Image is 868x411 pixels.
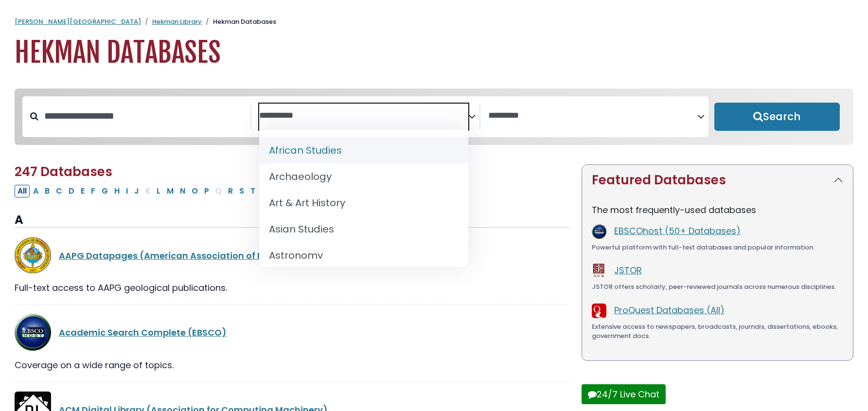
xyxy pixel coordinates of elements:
div: Coverage on a wide range of topics. [15,358,570,372]
div: Alpha-list to filter by first letter of database name [15,184,343,197]
a: EBSCOhost (50+ Databases) [614,225,741,237]
button: Filter Results C [53,185,65,197]
button: Filter Results D [66,185,77,197]
li: Asian Studies [259,216,468,242]
button: Filter Results L [154,185,163,197]
div: Full-text access to AAPG geological publications. [15,281,570,294]
h1: Hekman Databases [15,36,853,69]
button: Filter Results A [30,185,41,197]
button: Filter Results J [131,185,142,197]
div: JSTOR offers scholarly, peer-reviewed journals across numerous disciplines. [592,282,843,292]
a: Hekman Library [152,17,202,26]
button: Submit for Search Results [714,103,840,131]
h3: A [15,213,570,228]
button: All [15,185,30,197]
li: Archaeology [259,163,468,190]
button: Filter Results O [189,185,201,197]
a: JSTOR [614,264,642,276]
a: [PERSON_NAME][GEOGRAPHIC_DATA] [15,17,141,26]
li: African Studies [259,137,468,163]
a: Academic Search Complete (EBSCO) [59,326,227,339]
button: Filter Results M [164,185,177,197]
a: AAPG Datapages (American Association of Petroleum Geologists) [59,250,360,262]
button: Featured Databases [582,165,853,196]
button: Filter Results G [99,185,111,197]
button: Filter Results F [88,185,98,197]
textarea: Search [488,111,697,121]
button: Filter Results B [42,185,53,197]
input: Search database by title or keyword [38,108,250,124]
span: 247 Databases [15,163,112,180]
a: ProQuest Databases (All) [614,304,725,316]
button: Filter Results P [201,185,212,197]
li: Hekman Databases [202,17,276,27]
button: Filter Results S [236,185,247,197]
button: Filter Results I [123,185,131,197]
li: Astronomy [259,242,468,268]
div: Extensive access to newspapers, broadcasts, journals, dissertations, ebooks, government docs. [592,322,843,341]
button: 24/7 Live Chat [582,384,666,404]
button: Filter Results T [248,185,258,197]
textarea: Search [259,111,468,121]
nav: breadcrumb [15,17,853,27]
button: Filter Results E [78,185,88,197]
button: Filter Results H [111,185,123,197]
li: Art & Art History [259,190,468,216]
div: Powerful platform with full-text databases and popular information. [592,243,843,252]
nav: Search filters [15,89,853,145]
p: The most frequently-used databases [592,203,843,216]
button: Filter Results N [177,185,188,197]
button: Filter Results R [225,185,236,197]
